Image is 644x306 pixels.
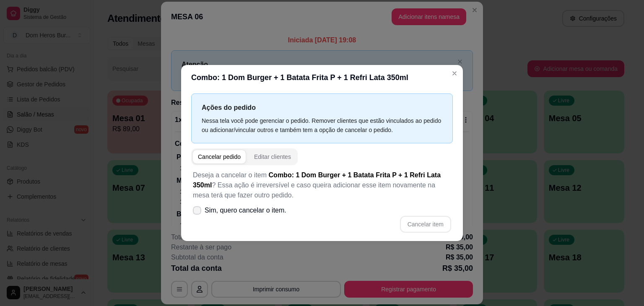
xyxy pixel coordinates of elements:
p: Ações do pedido [202,102,442,113]
button: Close [448,67,461,80]
header: Combo: 1 Dom Burger + 1 Batata Frita P + 1 Refri Lata 350ml [181,65,463,90]
span: Sim, quero cancelar o item. [205,205,286,215]
span: Combo: 1 Dom Burger + 1 Batata Frita P + 1 Refri Lata 350ml [193,171,441,189]
div: Nessa tela você pode gerenciar o pedido. Remover clientes que estão vinculados ao pedido ou adici... [202,116,442,135]
div: Cancelar pedido [198,153,241,161]
div: Editar clientes [254,153,291,161]
p: Deseja a cancelar o item ? Essa ação é irreversível e caso queira adicionar esse item novamente n... [193,170,451,200]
